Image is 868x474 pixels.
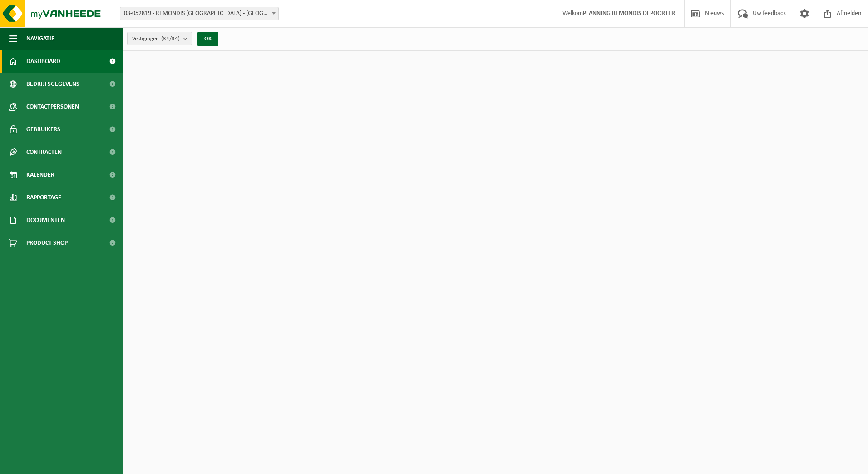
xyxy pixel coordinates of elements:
span: Navigatie [26,27,54,50]
strong: PLANNING REMONDIS DEPOORTER [583,10,675,17]
span: Bedrijfsgegevens [26,73,79,95]
button: OK [197,32,218,46]
span: Rapportage [26,186,61,209]
span: Contracten [26,141,62,163]
span: Contactpersonen [26,95,79,118]
span: Vestigingen [132,32,180,46]
span: Kalender [26,163,54,186]
button: Vestigingen(34/34) [127,32,192,45]
span: Gebruikers [26,118,60,141]
span: 03-052819 - REMONDIS WEST-VLAANDEREN - OOSTENDE [120,7,279,20]
span: Product Shop [26,232,68,254]
iframe: chat widget [5,454,152,474]
span: 03-052819 - REMONDIS WEST-VLAANDEREN - OOSTENDE [120,7,278,20]
span: Documenten [26,209,65,232]
span: Dashboard [26,50,60,73]
count: (34/34) [161,36,180,42]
